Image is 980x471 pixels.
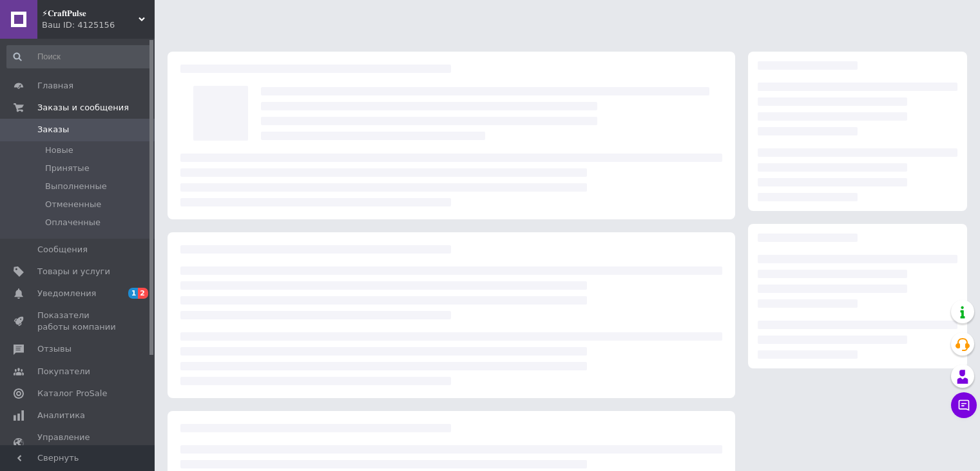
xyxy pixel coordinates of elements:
[37,410,85,421] span: Аналитика
[128,288,139,299] span: 1
[42,8,139,19] span: ⚡𝐂𝐫𝐚𝐟𝐭𝐏𝐮𝐥𝐬𝐞
[37,266,110,277] span: Товары и услуги
[6,45,152,68] input: Поиск
[45,199,101,210] span: Отмененные
[45,145,73,156] span: Новые
[37,310,119,333] span: Показатели работы компании
[951,392,977,418] button: Чат с покупателем
[37,432,119,455] span: Управление сайтом
[37,343,72,355] span: Отзывы
[45,163,90,174] span: Принятые
[37,244,88,256] span: Сообщения
[37,388,107,399] span: Каталог ProSale
[37,102,129,114] span: Заказы и сообщения
[138,288,148,299] span: 2
[45,181,107,192] span: Выполненные
[45,217,101,228] span: Оплаченные
[37,124,69,135] span: Заказы
[37,288,96,299] span: Уведомления
[37,366,90,377] span: Покупатели
[42,19,155,31] div: Ваш ID: 4125156
[37,80,73,92] span: Главная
